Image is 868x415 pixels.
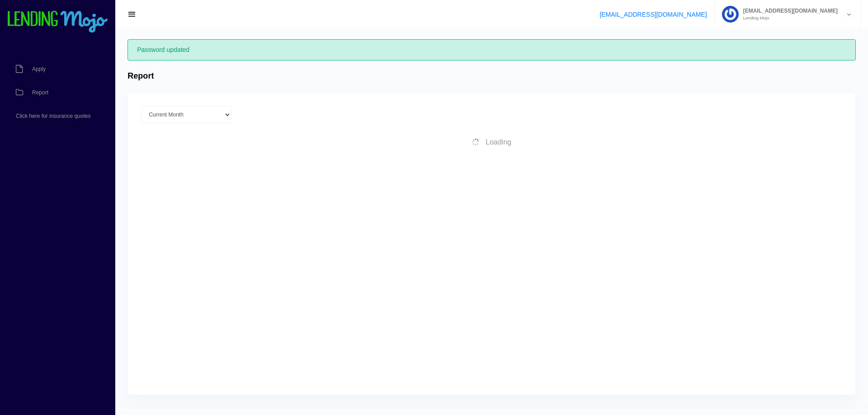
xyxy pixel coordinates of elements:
small: Lending Mojo [739,16,838,20]
img: logo-small.png [7,11,108,33]
span: Apply [32,66,46,72]
a: [EMAIL_ADDRESS][DOMAIN_NAME] [599,11,707,18]
span: Loading [486,138,511,146]
h4: Report [127,71,154,81]
div: Password updated [127,39,856,61]
img: Profile image [722,6,739,23]
span: Click here for insurance quotes [16,113,90,119]
span: Report [32,90,48,95]
span: [EMAIL_ADDRESS][DOMAIN_NAME] [739,8,838,14]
